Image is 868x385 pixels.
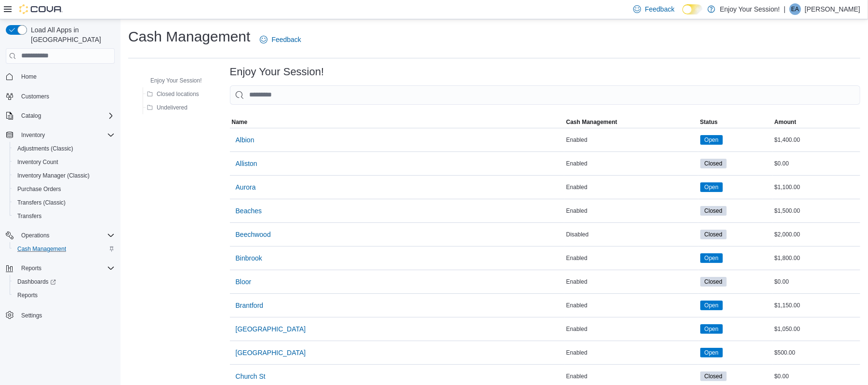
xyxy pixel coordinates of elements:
button: Beaches [232,201,266,220]
span: Closed [705,372,722,381]
div: $1,500.00 [773,205,860,217]
span: Settings [17,309,115,321]
span: Closed locations [157,90,199,98]
span: Open [705,301,719,310]
span: Status [700,118,718,126]
span: Adjustments (Classic) [13,143,115,154]
div: Disabled [564,229,698,240]
button: Aurora [232,178,260,197]
span: Feedback [645,4,674,14]
span: Inventory Count [13,156,115,168]
div: $1,050.00 [773,323,860,335]
span: Catalog [21,112,41,120]
div: Enabled [564,158,698,169]
button: Cash Management [10,242,119,256]
span: Open [700,253,723,263]
span: Closed [700,230,727,239]
span: Settings [21,312,42,319]
span: Albion [236,135,254,145]
span: Closed [700,277,727,287]
span: Reports [17,262,115,274]
a: Home [17,71,40,82]
button: Beechwood [232,225,275,244]
span: Adjustments (Classic) [17,145,73,152]
button: Reports [10,289,119,302]
button: Brantford [232,296,267,315]
a: Reports [13,289,41,301]
span: Inventory Manager (Classic) [13,170,115,181]
span: [GEOGRAPHIC_DATA] [236,324,306,334]
button: Catalog [2,109,119,123]
span: Name [232,118,248,126]
span: Closed [700,206,727,216]
button: Operations [2,229,119,242]
div: Enabled [564,181,698,193]
div: $1,800.00 [773,252,860,264]
a: Cash Management [13,243,70,255]
span: Cash Management [566,118,617,126]
span: Open [705,348,719,357]
button: Cash Management [564,116,698,128]
nav: Complex example [6,66,115,347]
span: Transfers (Classic) [13,197,115,208]
input: Dark Mode [682,4,703,14]
span: Catalog [17,110,115,122]
a: Dashboards [10,275,119,289]
button: [GEOGRAPHIC_DATA] [232,319,310,339]
span: Open [700,135,723,145]
span: Alliston [236,159,257,168]
h1: Cash Management [128,27,250,46]
span: Reports [17,291,38,299]
span: Open [705,183,719,192]
div: $2,000.00 [773,229,860,240]
button: Inventory Manager (Classic) [10,169,119,182]
span: Cash Management [17,245,66,253]
span: Transfers [13,210,115,222]
div: Enabled [564,205,698,217]
button: Bloor [232,272,255,291]
span: Open [705,325,719,333]
button: [GEOGRAPHIC_DATA] [232,343,310,362]
span: Closed [705,159,722,168]
span: Bloor [236,277,252,287]
button: Amount [773,116,860,128]
span: Church St [236,371,266,381]
button: Customers [2,89,119,103]
span: Customers [21,93,49,100]
div: Enabled [564,371,698,382]
div: $0.00 [773,158,860,169]
button: Settings [2,308,119,322]
div: Enabled [564,134,698,146]
button: Catalog [17,110,45,122]
div: Enabled [564,323,698,335]
a: Dashboards [13,276,60,288]
a: Purchase Orders [13,183,65,195]
span: Enjoy Your Session! [150,77,202,84]
span: Cash Management [13,243,115,255]
button: Binbrook [232,248,266,268]
span: Brantford [236,301,264,310]
div: $1,150.00 [773,300,860,311]
span: Inventory Count [17,158,58,166]
span: Operations [21,232,50,239]
a: Customers [17,91,53,102]
button: Reports [2,261,119,275]
span: Dashboards [17,278,56,286]
p: | [784,3,786,15]
span: EA [791,3,799,15]
button: Transfers (Classic) [10,196,119,209]
span: Load All Apps in [GEOGRAPHIC_DATA] [27,25,115,44]
a: Inventory Manager (Classic) [13,170,93,181]
div: $1,400.00 [773,134,860,146]
span: Reports [21,264,41,272]
span: Binbrook [236,253,262,263]
div: $1,100.00 [773,181,860,193]
span: Open [700,182,723,192]
span: Transfers (Classic) [17,199,66,206]
span: Closed [700,371,727,381]
button: Enjoy Your Session! [137,75,206,86]
button: Alliston [232,154,261,173]
button: Inventory [17,129,49,141]
span: Open [705,136,719,144]
button: Adjustments (Classic) [10,142,119,155]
